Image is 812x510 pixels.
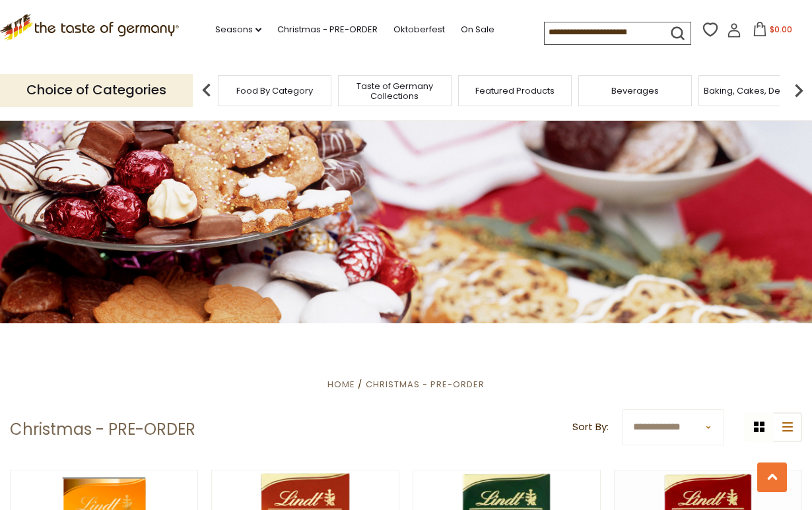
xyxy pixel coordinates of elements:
[611,86,659,96] a: Beverages
[572,419,609,435] label: Sort By:
[786,77,812,104] img: next arrow
[770,24,792,35] span: $0.00
[10,420,195,439] h1: Christmas - PRE-ORDER
[327,378,355,391] a: Home
[236,86,313,96] a: Food By Category
[393,22,445,37] a: Oktoberfest
[277,22,378,37] a: Christmas - PRE-ORDER
[342,81,448,101] a: Taste of Germany Collections
[704,86,806,96] a: Baking, Cakes, Desserts
[744,22,800,42] button: $0.00
[193,77,220,104] img: previous arrow
[475,86,555,96] a: Featured Products
[366,378,485,391] a: Christmas - PRE-ORDER
[215,22,261,37] a: Seasons
[461,22,494,37] a: On Sale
